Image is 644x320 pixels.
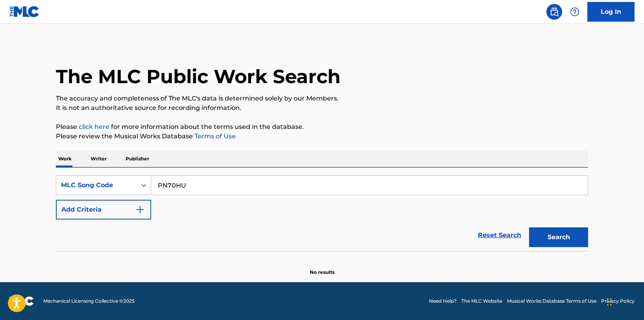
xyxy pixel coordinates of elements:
a: Reset Search [474,227,525,244]
a: Public Search [546,4,562,20]
p: Please review the Musical Works Database [56,132,588,141]
div: Drag [607,290,612,314]
h1: The MLC Public Work Search [56,65,341,88]
p: It is not an authoritative source for recording information. [56,103,588,113]
div: MLC Song Code [61,180,132,190]
a: Need Help? [429,298,457,305]
a: click here [79,123,109,130]
div: Help [567,4,583,20]
p: Publisher [123,151,152,167]
a: Privacy Policy [601,298,635,305]
img: help [570,7,579,17]
a: Terms of Use [193,132,236,140]
img: logo [9,296,34,306]
form: Search Form [56,175,588,251]
p: Writer [88,151,109,167]
button: Search [529,227,588,247]
p: The accuracy and completeness of The MLC's data is determined solely by our Members. [56,94,588,103]
p: Please for more information about the terms used in the database. [56,122,588,132]
a: Musical Works Database Terms of Use [507,298,596,305]
a: Log In [587,2,635,22]
img: 9d2ae6d4665cec9f34b9.svg [135,205,145,214]
p: No results [310,259,335,276]
img: MLC Logo [9,6,40,17]
span: Mechanical Licensing Collective © 2025 [43,298,135,305]
img: search [550,7,559,17]
button: Add Criteria [56,200,151,220]
a: The MLC Website [461,298,502,305]
iframe: Chat Widget [605,282,644,320]
p: Work [56,151,74,167]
